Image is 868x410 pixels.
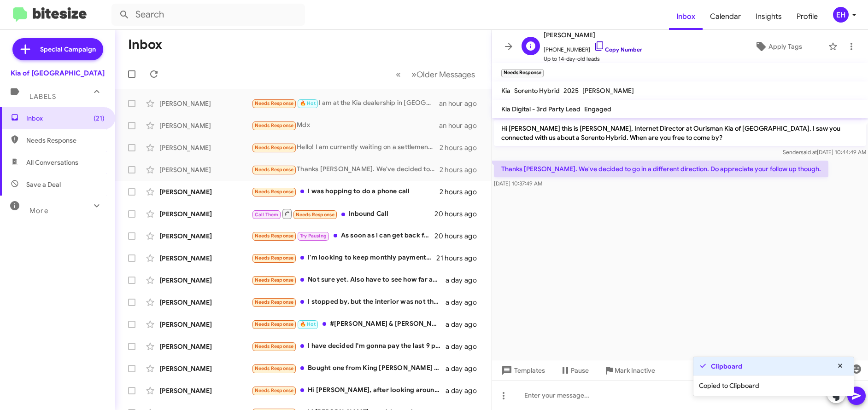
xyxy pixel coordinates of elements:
[252,208,434,219] div: Inbound Call
[159,165,252,174] div: [PERSON_NAME]
[693,375,854,396] div: Copied to Clipboard
[159,320,252,329] div: [PERSON_NAME]
[501,69,544,77] small: Needs Response
[11,69,105,78] div: Kia of [GEOGRAPHIC_DATA]
[446,298,484,307] div: a day ago
[571,362,589,379] span: Pause
[300,100,316,106] span: 🔥 Hot
[159,342,252,351] div: [PERSON_NAME]
[252,319,446,329] div: #[PERSON_NAME] & [PERSON_NAME] [PHONE_NUMBER]
[300,321,316,327] span: 🔥 Hot
[584,105,611,113] span: Engaged
[159,254,252,263] div: [PERSON_NAME]
[406,65,481,84] button: Next
[436,254,484,263] div: 21 hours ago
[669,3,703,30] a: Inbox
[252,253,436,263] div: I'm looking to keep monthly payments below 400
[255,387,294,393] span: Needs Response
[252,98,439,109] div: I am at the Kia dealership in [GEOGRAPHIC_DATA]
[252,142,440,153] div: Hello! I am currently waiting on a settlement from my insurance company and hoping to come check ...
[783,149,866,156] span: Sender [DATE] 10:44:49 AM
[494,180,542,187] span: [DATE] 10:37:49 AM
[494,161,828,177] p: Thanks [PERSON_NAME]. We've decided to go in a different direction. Do appreciate your follow up ...
[159,187,252,196] div: [PERSON_NAME]
[446,276,484,285] div: a day ago
[544,54,642,64] span: Up to 14-day-old leads
[434,209,484,219] div: 20 hours ago
[582,87,634,95] span: [PERSON_NAME]
[396,69,401,80] span: «
[594,46,642,53] a: Copy Number
[411,69,416,80] span: »
[833,7,849,23] div: EH
[446,386,484,395] div: a day ago
[12,38,103,60] a: Special Campaign
[159,231,252,241] div: [PERSON_NAME]
[128,37,162,52] h1: Inbox
[255,277,294,283] span: Needs Response
[440,143,484,152] div: 2 hours ago
[255,233,294,239] span: Needs Response
[434,231,484,241] div: 20 hours ago
[789,3,825,30] a: Profile
[255,299,294,305] span: Needs Response
[494,120,866,146] p: Hi [PERSON_NAME] this is [PERSON_NAME], Internet Director at Ourisman Kia of [GEOGRAPHIC_DATA]. I...
[446,320,484,329] div: a day ago
[159,209,252,219] div: [PERSON_NAME]
[252,231,434,241] div: As soon as I can get back from [US_STATE] which will be [DATE]
[26,114,105,123] span: Inbox
[159,298,252,307] div: [PERSON_NAME]
[26,136,105,145] span: Needs Response
[255,321,294,327] span: Needs Response
[440,165,484,174] div: 2 hours ago
[390,65,406,84] button: Previous
[416,69,475,80] span: Older Messages
[159,276,252,285] div: [PERSON_NAME]
[255,343,294,349] span: Needs Response
[26,158,78,167] span: All Conversations
[252,120,439,131] div: Mdx
[29,207,48,215] span: More
[111,4,305,26] input: Search
[768,38,802,55] span: Apply Tags
[596,362,663,379] button: Mark Inactive
[391,65,481,84] nav: Page navigation example
[440,187,484,196] div: 2 hours ago
[825,7,858,23] button: EH
[252,186,440,197] div: I was hopping to do a phone call
[252,164,440,175] div: Thanks [PERSON_NAME]. We've decided to go in a different direction. Do appreciate your follow up ...
[255,255,294,261] span: Needs Response
[748,3,789,30] a: Insights
[563,87,579,95] span: 2025
[544,29,642,40] span: [PERSON_NAME]
[255,144,294,150] span: Needs Response
[252,341,446,352] div: I have decided I'm gonna pay the last 9 payments and keep my 2015 [PERSON_NAME] and then I will f...
[255,167,294,173] span: Needs Response
[300,233,327,239] span: Try Pausing
[252,297,446,307] div: I stopped by, but the interior was not the one I wanted
[26,180,61,189] span: Save a Deal
[255,189,294,195] span: Needs Response
[29,92,56,101] span: Labels
[544,40,642,54] span: [PHONE_NUMBER]
[732,38,824,55] button: Apply Tags
[439,99,484,108] div: an hour ago
[499,362,545,379] span: Templates
[552,362,596,379] button: Pause
[255,100,294,106] span: Needs Response
[252,385,446,396] div: Hi [PERSON_NAME], after looking around at cars, we decided to go with a different model. Thanks f...
[703,3,748,30] a: Calendar
[252,363,446,374] div: Bought one from King [PERSON_NAME] in the timeframe I told your salesperson we were going to. Did...
[159,364,252,373] div: [PERSON_NAME]
[252,275,446,285] div: Not sure yet. Also have to see how far away you are
[296,212,335,218] span: Needs Response
[492,362,552,379] button: Templates
[255,122,294,128] span: Needs Response
[94,114,105,123] span: (21)
[711,362,742,371] strong: Clipboard
[159,99,252,108] div: [PERSON_NAME]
